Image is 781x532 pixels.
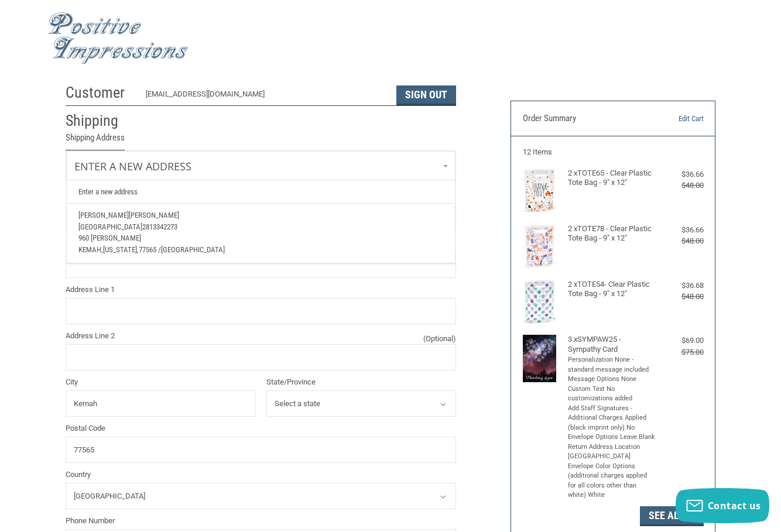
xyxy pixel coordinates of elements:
[66,469,456,480] label: Country
[568,224,656,243] h4: 2 x TOTE78 - Clear Plastic Tote Bag - 9" x 12"
[66,376,255,388] label: City
[129,211,179,219] span: [PERSON_NAME]
[66,111,134,131] h2: Shipping
[139,245,161,254] span: 77565 /
[66,131,125,150] legend: Shipping Address
[568,442,656,462] li: Return Address Location [GEOGRAPHIC_DATA]
[658,235,703,247] div: $48.00
[66,83,134,102] h2: Customer
[103,245,139,254] span: [US_STATE],
[658,335,703,346] div: $69.00
[73,180,450,203] a: Enter a new address
[568,433,656,442] li: Envelope Options Leave Blank
[658,291,703,303] div: $48.00
[396,85,456,105] button: Sign Out
[523,113,646,125] h3: Order Summary
[66,191,255,203] label: First Name
[658,169,703,180] div: $36.66
[676,488,769,523] button: Contact us
[658,346,703,358] div: $75.00
[645,113,703,125] a: Edit Cart
[658,224,703,236] div: $36.66
[161,245,225,254] span: [GEOGRAPHIC_DATA]
[146,88,385,105] div: [EMAIL_ADDRESS][DOMAIN_NAME]
[658,180,703,191] div: $48.00
[66,330,456,342] label: Address Line 2
[78,245,103,254] span: Kemah,
[78,211,129,219] span: [PERSON_NAME]
[568,404,656,433] li: Add Staff Signatures - Additional Charges Applied (black imprint only) No
[66,238,456,249] label: Company Name
[640,506,704,526] button: See All
[568,335,656,354] h4: 3 x SYMPAW25 - Sympathy Card
[658,280,703,291] div: $36.68
[66,515,456,527] label: Phone Number
[423,333,456,345] small: (Optional)
[66,284,456,296] label: Address Line 1
[568,169,656,188] h4: 2 x TOTE65 - Clear Plastic Tote Bag - 9" x 12"
[568,385,656,404] li: Custom Text No customizations added
[708,499,761,512] span: Contact us
[568,355,656,375] li: Personalization None - standard message included
[266,376,456,388] label: State/Province
[568,462,656,500] li: Envelope Color Options (additional charges applied for all colors other than white) White
[78,222,142,231] span: [GEOGRAPHIC_DATA]
[142,222,177,231] span: 2813342273
[568,375,656,385] li: Message Options None
[568,280,656,299] h4: 2 x TOTE54- Clear Plastic Tote Bag - 9" x 12"
[523,147,704,157] h3: 12 Items
[48,12,189,64] img: Positive Impressions
[78,234,141,242] span: 960 [PERSON_NAME]
[74,159,191,173] span: Enter a new address
[66,151,455,181] a: Enter or select a different address
[73,204,450,263] a: [PERSON_NAME][PERSON_NAME][GEOGRAPHIC_DATA]2813342273960 [PERSON_NAME]Kemah,[US_STATE],77565 /[GE...
[66,423,456,434] label: Postal Code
